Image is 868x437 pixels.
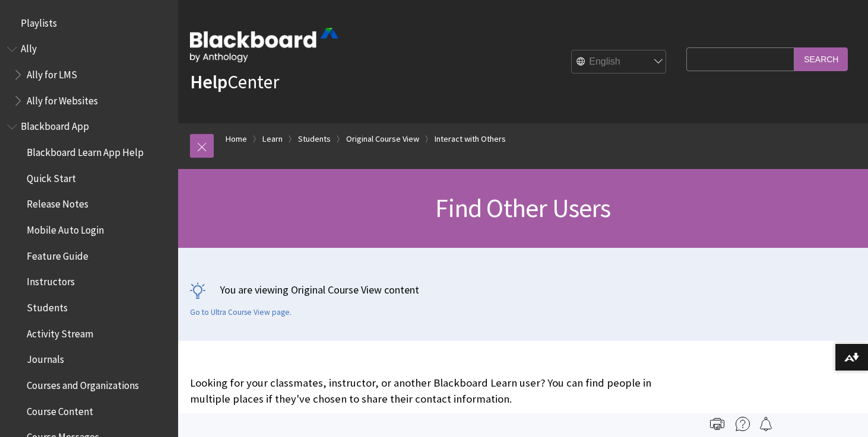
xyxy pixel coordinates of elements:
[27,142,144,158] span: Blackboard Learn App Help
[27,91,98,107] span: Ally for Websites
[226,132,247,146] a: Home
[572,50,667,74] select: Site Language Selector
[435,132,506,146] a: Interact with Others
[346,132,419,146] a: Original Course View
[190,375,680,406] p: Looking for your classmates, instructor, or another Blackboard Learn user? You can find people in...
[27,324,93,340] span: Activity Stream
[21,117,89,133] span: Blackboard App
[27,168,76,184] span: Quick Start
[262,132,283,146] a: Learn
[27,194,88,210] span: Release Notes
[435,192,610,224] span: Find Other Users
[794,47,848,71] input: Search
[21,13,57,29] span: Playlists
[27,298,68,314] span: Students
[7,39,171,111] nav: Book outline for Anthology Ally Help
[27,401,93,417] span: Course Content
[298,132,331,146] a: Students
[27,272,75,288] span: Instructors
[190,307,292,318] a: Go to Ultra Course View page.
[27,350,64,366] span: Journals
[190,282,856,297] p: You are viewing Original Course View content
[7,13,171,33] nav: Book outline for Playlists
[710,417,724,431] img: Print
[27,65,77,81] span: Ally for LMS
[21,39,37,55] span: Ally
[27,375,139,391] span: Courses and Organizations
[190,70,279,94] a: HelpCenter
[759,417,773,431] img: Follow this page
[27,246,88,262] span: Feature Guide
[27,220,104,236] span: Mobile Auto Login
[190,70,227,94] strong: Help
[736,417,750,431] img: More help
[190,28,338,62] img: Blackboard by Anthology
